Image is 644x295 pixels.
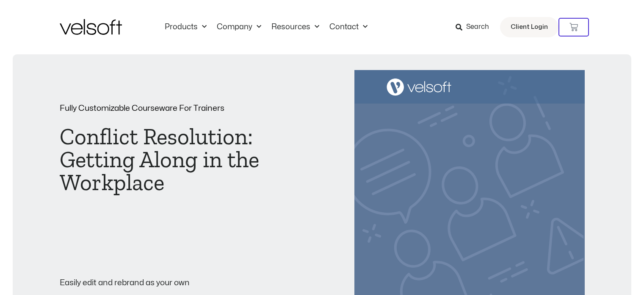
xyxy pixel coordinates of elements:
a: Client Login [500,17,558,37]
span: Search [466,22,489,33]
nav: Menu [160,22,373,32]
a: ContactMenu Toggle [324,22,373,32]
a: ResourcesMenu Toggle [266,22,324,32]
h1: Conflict Resolution: Getting Along in the Workplace [60,125,290,194]
span: Client Login [511,22,548,33]
a: CompanyMenu Toggle [212,22,266,32]
a: ProductsMenu Toggle [160,22,212,32]
p: Easily edit and rebrand as your own [60,279,290,287]
img: Velsoft Training Materials [60,19,122,35]
p: Fully Customizable Courseware For Trainers [60,104,290,112]
a: Search [456,20,495,34]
